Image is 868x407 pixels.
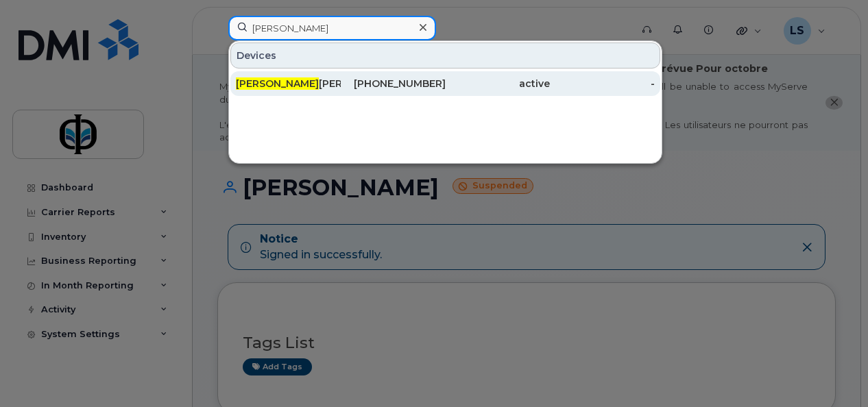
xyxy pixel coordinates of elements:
[236,77,319,90] span: [PERSON_NAME]
[236,77,341,90] div: [PERSON_NAME]
[230,71,660,96] a: [PERSON_NAME][PERSON_NAME][PHONE_NUMBER]active-
[230,42,660,69] div: Devices
[446,77,551,90] div: active
[341,77,446,90] div: [PHONE_NUMBER]
[550,77,655,90] div: -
